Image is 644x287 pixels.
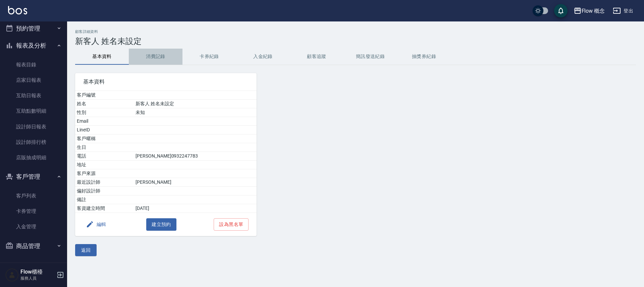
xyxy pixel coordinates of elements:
[3,237,64,255] button: 商品管理
[75,204,134,213] td: 客資建立時間
[3,219,64,234] a: 入金管理
[3,134,64,150] a: 設計師排行榜
[134,100,257,108] td: 新客人 姓名未設定
[75,30,636,34] h2: 顧客詳細資料
[290,49,343,65] button: 顧客追蹤
[134,178,257,187] td: [PERSON_NAME]
[75,161,134,169] td: 地址
[75,37,636,46] h3: 新客人 姓名未設定
[3,37,64,54] button: 報表及分析
[3,188,64,204] a: 客戶列表
[134,204,257,213] td: [DATE]
[3,57,64,72] a: 報表目錄
[83,218,109,231] button: 編輯
[75,49,129,65] button: 基本資料
[397,49,451,65] button: 抽獎券紀錄
[75,117,134,126] td: Email
[75,134,134,143] td: 客戶暱稱
[75,126,134,134] td: LineID
[75,108,134,117] td: 性別
[75,152,134,161] td: 電話
[236,49,290,65] button: 入金紀錄
[3,168,64,185] button: 客戶管理
[5,268,19,282] img: Person
[3,88,64,103] a: 互助日報表
[20,269,55,275] h5: Flow櫃檯
[75,100,134,108] td: 姓名
[75,195,134,204] td: 備註
[3,103,64,119] a: 互助點數明細
[582,7,605,15] div: Flow 概念
[571,4,608,18] button: Flow 概念
[8,6,27,14] img: Logo
[129,49,182,65] button: 消費記錄
[610,5,636,17] button: 登出
[3,72,64,88] a: 店家日報表
[134,152,257,161] td: [PERSON_NAME]0932247783
[343,49,397,65] button: 簡訊發送紀錄
[75,178,134,187] td: 最近設計師
[182,49,236,65] button: 卡券紀錄
[75,169,134,178] td: 客戶來源
[20,275,55,281] p: 服務人員
[83,78,249,85] span: 基本資料
[75,187,134,195] td: 偏好設計師
[134,108,257,117] td: 未知
[75,244,97,256] button: 返回
[554,4,568,17] button: save
[75,143,134,152] td: 生日
[3,150,64,165] a: 店販抽成明細
[75,91,134,100] td: 客戶編號
[3,119,64,134] a: 設計師日報表
[214,218,249,231] button: 設為黑名單
[3,204,64,219] a: 卡券管理
[3,20,64,37] button: 預約管理
[146,218,176,231] button: 建立預約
